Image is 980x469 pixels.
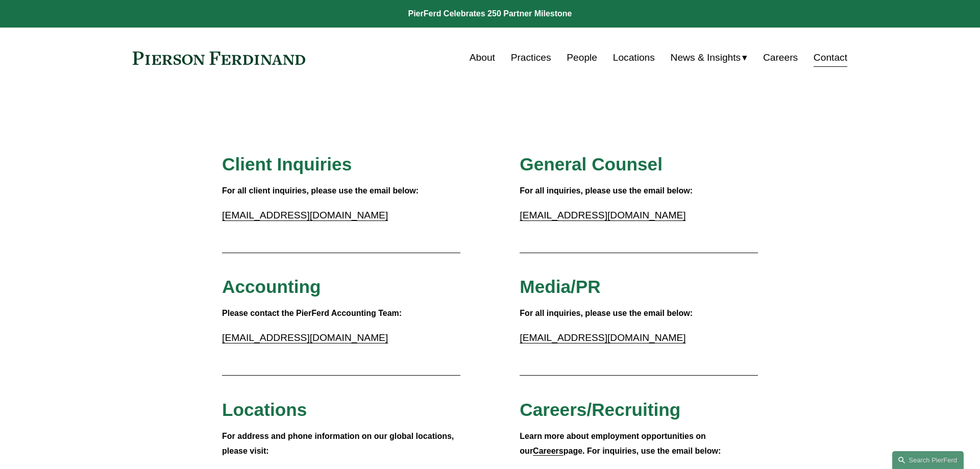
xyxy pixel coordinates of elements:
a: Careers [533,447,563,455]
a: Contact [814,48,847,67]
a: Practices [511,48,551,67]
a: Locations [613,48,655,67]
a: About [470,48,495,67]
strong: For address and phone information on our global locations, please visit: [222,432,456,455]
strong: For all inquiries, please use the email below: [520,186,693,195]
a: People [567,48,597,67]
span: Media/PR [520,277,600,297]
strong: For all inquiries, please use the email below: [520,309,693,317]
a: folder dropdown [671,48,748,67]
strong: Learn more about employment opportunities on our [520,432,708,455]
span: General Counsel [520,154,663,174]
a: [EMAIL_ADDRESS][DOMAIN_NAME] [520,210,685,220]
span: Locations [222,400,307,419]
strong: Please contact the PierFerd Accounting Team: [222,309,402,317]
span: Client Inquiries [222,154,352,174]
span: News & Insights [671,49,741,67]
strong: page. For inquiries, use the email below: [563,447,721,455]
a: Search this site [892,451,964,469]
a: [EMAIL_ADDRESS][DOMAIN_NAME] [222,210,388,220]
a: [EMAIL_ADDRESS][DOMAIN_NAME] [520,332,685,343]
a: Careers [763,48,798,67]
a: [EMAIL_ADDRESS][DOMAIN_NAME] [222,332,388,343]
span: Accounting [222,277,321,297]
span: Careers/Recruiting [520,400,680,419]
strong: For all client inquiries, please use the email below: [222,186,419,195]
